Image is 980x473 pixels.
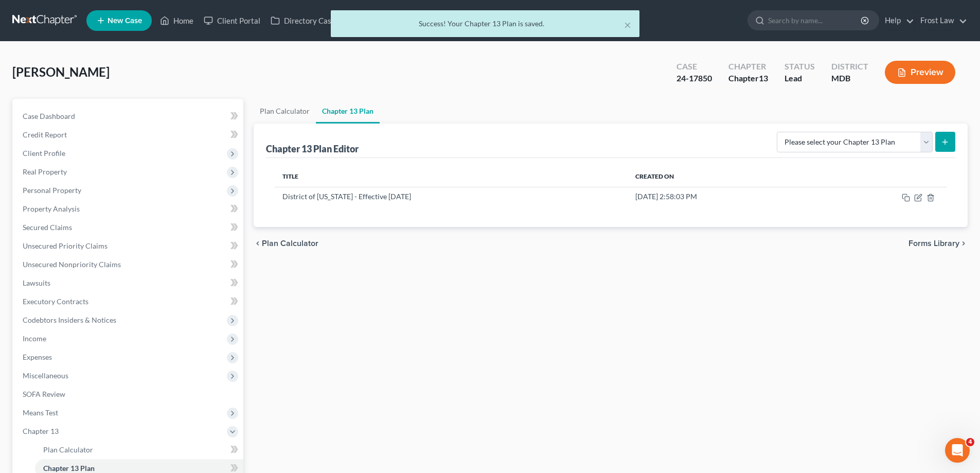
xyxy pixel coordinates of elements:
span: Personal Property [23,186,81,195]
div: District [831,61,868,73]
a: Executory Contracts [14,292,243,311]
a: Unsecured Priority Claims [14,237,243,255]
a: Chapter 13 Plan [316,99,380,124]
span: Codebtors Insiders & Notices [23,316,116,324]
span: Expenses [23,353,52,361]
span: Secured Claims [23,223,72,232]
i: chevron_right [959,239,968,248]
span: Property Analysis [23,204,80,213]
a: Plan Calculator [254,99,316,124]
iframe: Intercom live chat [945,438,970,463]
span: 4 [966,438,974,446]
button: × [624,19,631,31]
button: Preview [885,61,955,84]
div: Chapter [728,61,768,73]
span: Means Test [23,408,58,417]
a: Secured Claims [14,218,243,237]
span: Executory Contracts [23,297,88,306]
span: Unsecured Nonpriority Claims [23,260,121,269]
a: Case Dashboard [14,107,243,126]
div: MDB [831,73,868,84]
div: Lead [785,73,815,84]
span: 13 [759,73,768,83]
div: Chapter [728,73,768,84]
th: Title [274,166,627,187]
span: Chapter 13 [23,427,59,435]
span: Real Property [23,167,67,176]
div: Chapter 13 Plan Editor [266,143,359,155]
a: Plan Calculator [35,441,243,459]
span: Unsecured Priority Claims [23,241,108,250]
span: Chapter 13 Plan [43,464,95,472]
span: Miscellaneous [23,371,68,380]
span: Credit Report [23,130,67,139]
span: Lawsuits [23,278,50,287]
div: 24-17850 [676,73,712,84]
span: Plan Calculator [43,445,93,454]
a: SOFA Review [14,385,243,404]
div: Status [785,61,815,73]
a: Credit Report [14,126,243,144]
th: Created On [627,166,817,187]
button: Forms Library chevron_right [908,239,968,248]
button: chevron_left Plan Calculator [254,239,318,248]
a: Lawsuits [14,274,243,292]
span: Client Profile [23,149,65,157]
a: Property Analysis [14,200,243,218]
td: District of [US_STATE] - Effective [DATE] [274,187,627,206]
span: Case Dashboard [23,112,75,120]
span: [PERSON_NAME] [12,64,110,79]
span: Forms Library [908,239,959,248]
td: [DATE] 2:58:03 PM [627,187,817,206]
i: chevron_left [254,239,262,248]
div: Success! Your Chapter 13 Plan is saved. [339,19,631,29]
div: Case [676,61,712,73]
span: Plan Calculator [262,239,318,248]
a: Unsecured Nonpriority Claims [14,255,243,274]
span: SOFA Review [23,390,65,398]
span: Income [23,334,46,343]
